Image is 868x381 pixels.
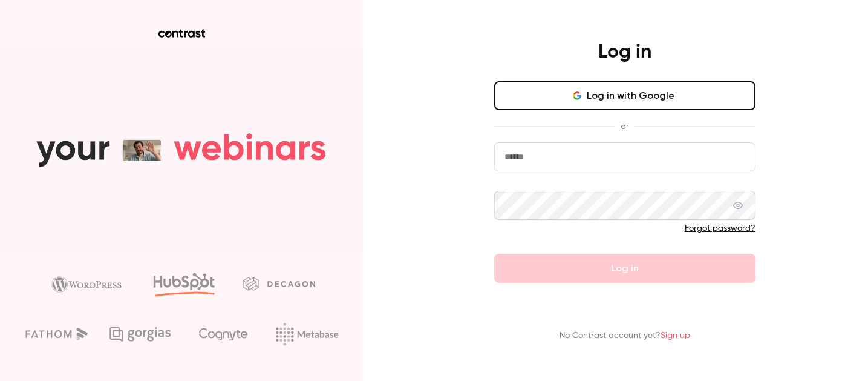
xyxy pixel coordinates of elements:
h4: Log in [598,40,651,64]
p: No Contrast account yet? [560,330,690,342]
span: or [615,120,635,133]
a: Forgot password? [685,224,755,233]
img: decagon [243,277,315,290]
a: Sign up [661,331,690,340]
button: Log in with Google [494,81,755,110]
